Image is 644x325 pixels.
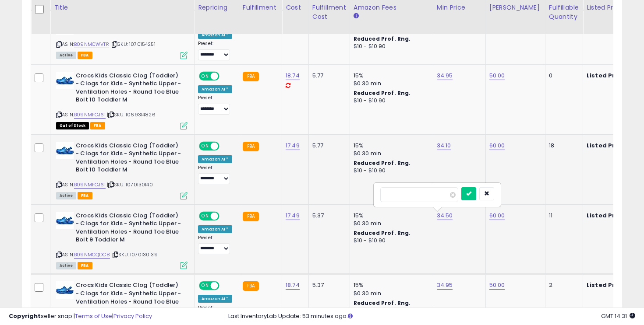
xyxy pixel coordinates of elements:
[200,212,211,220] span: ON
[78,192,92,199] span: FBA
[198,235,232,255] div: Preset:
[354,212,426,220] div: 15%
[549,212,576,220] div: 11
[489,141,505,150] a: 60.00
[312,72,343,80] div: 5.77
[354,167,426,175] div: $10 - $10.90
[587,71,626,80] b: Listed Price:
[437,141,451,150] a: 34.10
[218,72,232,80] span: OFF
[74,41,109,48] a: B09NMCWVTR
[489,3,541,12] div: [PERSON_NAME]
[198,155,232,163] div: Amazon AI *
[56,281,74,299] img: 41C-BM43DnL._SL40_.jpg
[243,142,259,151] small: FBA
[76,212,182,246] b: Crocs Kids Classic Clog (Toddler) - Clogs for Kids - Synthetic Upper - Ventilation Holes - Round ...
[489,211,505,220] a: 60.00
[113,312,152,320] a: Privacy Policy
[110,41,156,48] span: | SKU: 1070154251
[56,17,188,58] div: ASIN:
[9,312,41,320] strong: Copyright
[78,262,92,269] span: FBA
[200,72,211,80] span: ON
[286,71,300,80] a: 18.74
[78,52,92,59] span: FBA
[587,211,626,220] b: Listed Price:
[228,312,636,321] div: Last InventoryLab Update: 53 minutes ago.
[437,211,453,220] a: 34.50
[198,3,235,12] div: Repricing
[198,85,232,93] div: Amazon AI *
[286,281,300,290] a: 18.74
[56,122,89,129] span: All listings that are currently out of stock and unavailable for purchase on Amazon
[354,43,426,50] div: $10 - $10.90
[218,212,232,220] span: OFF
[90,122,105,129] span: FBA
[243,212,259,221] small: FBA
[437,71,453,80] a: 34.95
[587,281,626,289] b: Listed Price:
[56,212,74,229] img: 41C-BM43DnL._SL40_.jpg
[286,211,300,220] a: 17.49
[489,281,505,290] a: 50.00
[198,225,232,233] div: Amazon AI *
[56,72,188,129] div: ASIN:
[354,237,426,245] div: $10 - $10.90
[198,165,232,185] div: Preset:
[489,71,505,80] a: 50.00
[312,281,343,289] div: 5.37
[56,192,76,199] span: All listings currently available for purchase on Amazon
[218,282,232,290] span: OFF
[54,3,191,12] div: Title
[549,3,579,21] div: Fulfillable Quantity
[354,229,411,237] b: Reduced Prof. Rng.
[74,111,106,119] a: B09NMFCJ61
[354,281,426,289] div: 15%
[56,212,188,269] div: ASIN:
[354,220,426,227] div: $0.30 min
[198,31,232,39] div: Amazon AI *
[354,290,426,297] div: $0.30 min
[354,159,411,167] b: Reduced Prof. Rng.
[354,72,426,80] div: 15%
[437,3,482,12] div: Min Price
[56,142,74,159] img: 41C-BM43DnL._SL40_.jpg
[56,142,188,199] div: ASIN:
[198,41,232,60] div: Preset:
[437,281,453,290] a: 34.95
[354,12,359,20] small: Amazon Fees.
[354,3,429,12] div: Amazon Fees
[312,212,343,220] div: 5.37
[198,295,232,303] div: Amazon AI *
[9,312,152,321] div: seller snap | |
[312,3,346,21] div: Fulfillment Cost
[107,111,156,118] span: | SKU: 1069314826
[354,80,426,87] div: $0.30 min
[601,312,635,320] span: 2025-10-14 14:31 GMT
[354,97,426,105] div: $10 - $10.90
[312,142,343,150] div: 5.77
[243,72,259,81] small: FBA
[75,312,112,320] a: Terms of Use
[56,72,74,89] img: 41C-BM43DnL._SL40_.jpg
[243,3,278,12] div: Fulfillment
[76,142,182,176] b: Crocs Kids Classic Clog (Toddler) - Clogs for Kids - Synthetic Upper - Ventilation Holes - Round ...
[76,281,182,316] b: Crocs Kids Classic Clog (Toddler) - Clogs for Kids - Synthetic Upper - Ventilation Holes - Round ...
[549,72,576,80] div: 0
[74,251,110,259] a: B09NMCQDC8
[286,3,305,12] div: Cost
[111,251,158,258] span: | SKU: 1070130139
[354,150,426,157] div: $0.30 min
[354,35,411,42] b: Reduced Prof. Rng.
[56,262,76,269] span: All listings currently available for purchase on Amazon
[107,181,153,188] span: | SKU: 1070130140
[549,281,576,289] div: 2
[76,72,182,106] b: Crocs Kids Classic Clog (Toddler) - Clogs for Kids - Synthetic Upper - Ventilation Holes - Round ...
[198,95,232,115] div: Preset:
[74,181,106,189] a: B09NMFCJ61
[587,141,626,150] b: Listed Price:
[354,142,426,150] div: 15%
[200,282,211,290] span: ON
[354,89,411,97] b: Reduced Prof. Rng.
[56,52,76,59] span: All listings currently available for purchase on Amazon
